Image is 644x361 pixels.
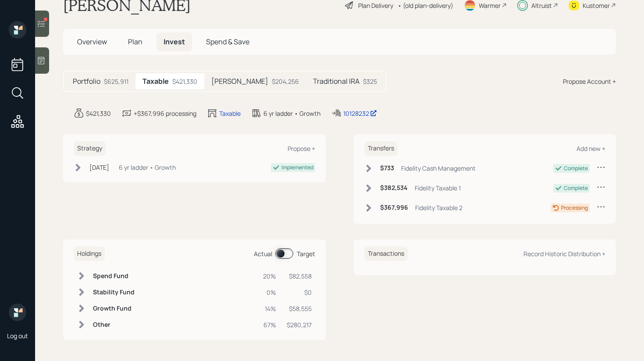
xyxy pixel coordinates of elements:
[287,320,312,329] div: $280,217
[531,1,552,10] div: Altruist
[380,184,408,192] h6: $382,534
[401,164,476,173] div: Fidelity Cash Management
[272,77,299,86] div: $204,256
[211,77,268,86] h5: [PERSON_NAME]
[93,272,135,280] h6: Spend Fund
[254,249,272,258] div: Actual
[523,250,605,258] div: Record Historic Distribution +
[343,109,377,118] div: 10128232
[89,163,109,172] div: [DATE]
[415,183,461,193] div: Fidelity Taxable 1
[287,272,312,281] div: $82,558
[142,77,169,86] h5: Taxable
[288,144,315,153] div: Propose +
[74,141,106,156] h6: Strategy
[398,1,453,10] div: • (old plan-delivery)
[287,304,312,313] div: $58,555
[364,141,398,156] h6: Transfers
[479,1,501,10] div: Warmer
[561,204,588,212] div: Processing
[415,203,463,212] div: Fidelity Taxable 2
[93,321,135,329] h6: Other
[364,247,408,261] h6: Transactions
[219,109,241,118] div: Taxable
[73,77,100,86] h5: Portfolio
[77,37,107,46] span: Overview
[564,184,588,192] div: Complete
[164,37,185,46] span: Invest
[263,320,276,329] div: 67%
[263,288,276,297] div: 0%
[128,37,142,46] span: Plan
[287,288,312,297] div: $0
[564,164,588,172] div: Complete
[134,109,196,118] div: +$367,996 processing
[358,1,393,10] div: Plan Delivery
[263,304,276,313] div: 14%
[563,77,616,86] div: Propose Account +
[206,37,249,46] span: Spend & Save
[104,77,128,86] div: $625,911
[119,163,176,172] div: 6 yr ladder • Growth
[380,204,408,211] h6: $367,996
[583,1,610,10] div: Kustomer
[363,77,377,86] div: $325
[86,109,111,118] div: $421,330
[9,304,26,321] img: retirable_logo.png
[297,249,315,258] div: Target
[576,144,605,153] div: Add new +
[172,77,197,86] div: $421,330
[380,164,394,172] h6: $733
[93,305,135,312] h6: Growth Fund
[263,272,276,281] div: 20%
[263,109,320,118] div: 6 yr ladder • Growth
[74,247,105,261] h6: Holdings
[93,289,135,296] h6: Stability Fund
[281,164,313,172] div: Implemented
[313,77,359,86] h5: Traditional IRA
[7,332,28,340] div: Log out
